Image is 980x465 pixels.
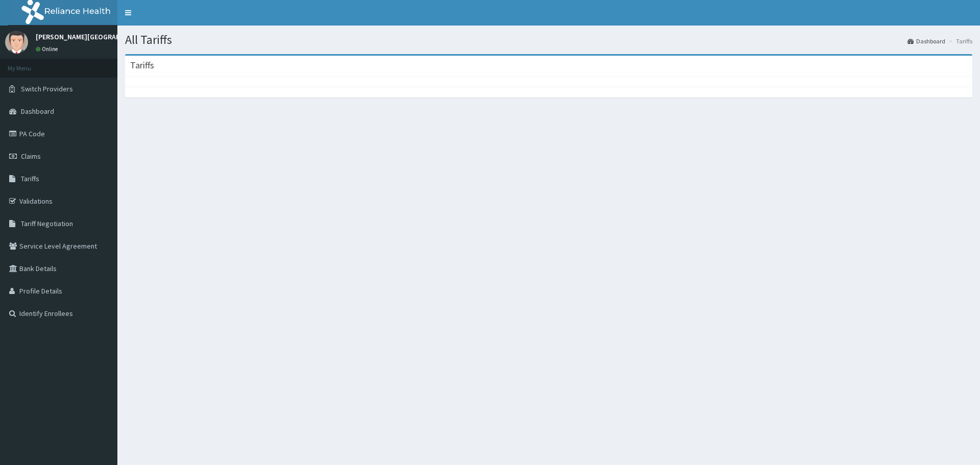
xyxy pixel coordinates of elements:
[21,107,54,116] span: Dashboard
[21,174,39,183] span: Tariffs
[36,33,153,40] p: [PERSON_NAME][GEOGRAPHIC_DATA]
[908,37,945,45] a: Dashboard
[125,33,972,46] h1: All Tariffs
[946,37,972,45] li: Tariffs
[21,152,41,161] span: Claims
[5,31,28,54] img: User Image
[21,219,73,228] span: Tariff Negotiation
[21,84,73,93] span: Switch Providers
[130,61,154,70] h3: Tariffs
[36,45,60,53] a: Online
